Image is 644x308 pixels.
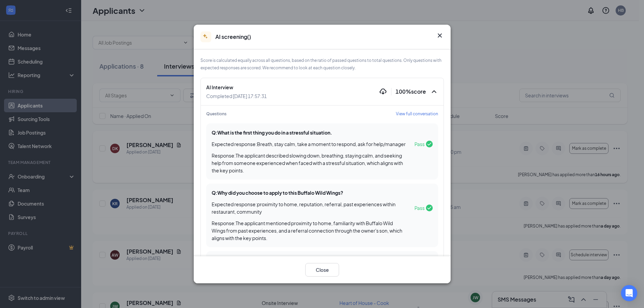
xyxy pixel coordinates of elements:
button: Close [305,263,339,277]
span: Pass [414,141,425,147]
span: Response : The applicant described slowing down, breathing, staying calm, and seeking help from s... [212,152,403,173]
span: 100 % score [396,88,426,95]
svg: Download [379,88,387,96]
button: Close [436,31,444,40]
svg: Checkmark [426,141,433,147]
span: Q: What is the first thing you do in a stressful situation. [212,129,332,136]
span: Pass [414,205,425,211]
span: AI screening ( ) [215,33,251,41]
span: View full conversation [396,111,438,117]
span: Response : The applicant mentioned proximity to home, familiarity with Buffalo Wild Wings from pa... [212,220,402,241]
span: Questions [206,111,226,117]
span: Expected response : Breath, stay calm, take a moment to respond, ask for help/manager [212,140,406,148]
span: Q: Why did you choose to apply to this Buffalo Wild Wings? [212,190,343,196]
svg: Cross [436,31,444,40]
div: Open Intercom Messenger [621,285,637,301]
svg: Checkmark [426,205,433,211]
svg: ChevronUp [430,88,438,96]
span: Expected response : proximity to home, reputation, referral, past experiences within restaurant, ... [212,200,406,215]
svg: AiStar [202,33,209,40]
span: Score is calculated equally across all questions, based on the ratio of passed questions to total... [200,58,442,70]
span: AI Interview [206,84,267,91]
span: Completed [DATE] 17:57:31 [206,92,267,100]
